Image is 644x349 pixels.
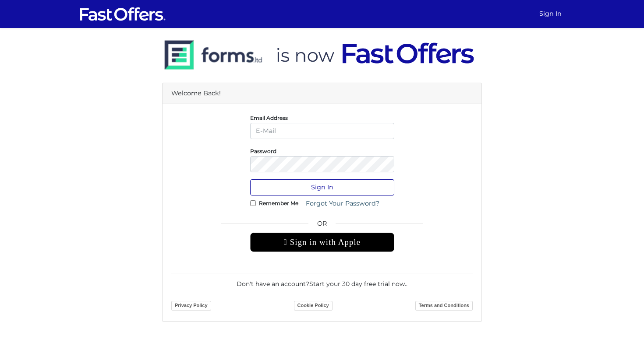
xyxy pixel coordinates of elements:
[250,179,394,195] button: Sign In
[163,83,481,104] div: Welcome Back!
[250,123,394,139] input: E-Mail
[171,273,473,289] div: Don't have an account? .
[294,301,333,311] a: Cookie Policy
[259,202,298,204] label: Remember Me
[309,280,406,288] a: Start your 30 day free trial now.
[415,301,473,311] a: Terms and Conditions
[250,219,394,233] span: OR
[250,233,394,252] div: Sign in with Apple
[171,301,211,311] a: Privacy Policy
[250,117,288,119] label: Email Address
[250,150,276,152] label: Password
[300,195,385,212] a: Forgot Your Password?
[536,5,565,22] a: Sign In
